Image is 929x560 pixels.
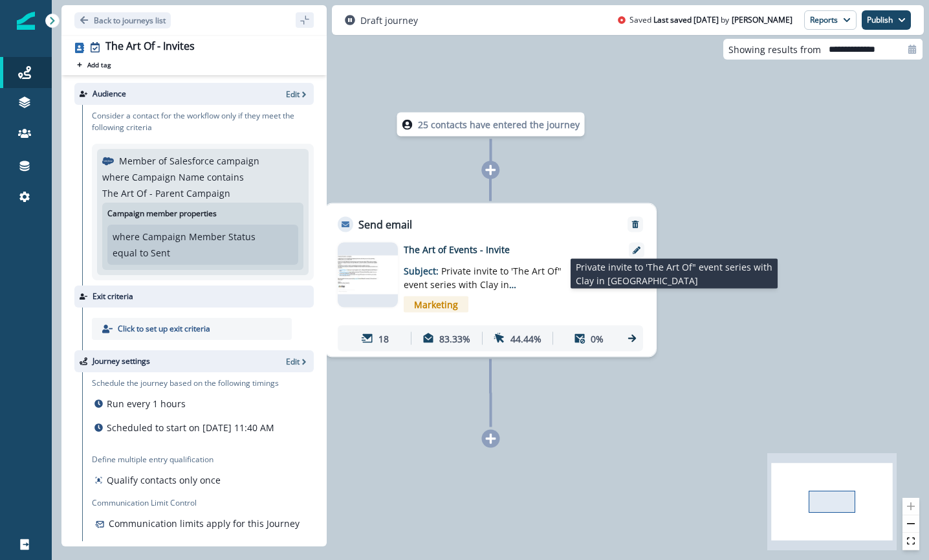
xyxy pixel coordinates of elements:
p: 18 [378,331,389,345]
button: fit view [902,533,919,550]
p: Run every 1 hours [107,397,186,410]
p: Send email [358,217,412,232]
p: Campaign member properties [107,208,217,219]
p: Draft journey [360,14,418,27]
g: Edge from 06d3f259-87cd-4a38-a17c-9d1d466850a6 to node-add-under-89883c67-b5be-433f-8ba7-42aff701... [490,359,491,427]
div: 25 contacts have entered the journey [367,113,615,137]
p: where [102,170,129,184]
p: Qualify contacts only once [107,473,221,487]
div: The Art Of - Invites [105,40,195,54]
p: Consider a contact for the workflow only if they meet the following criteria [92,110,314,133]
p: Journey settings [93,355,150,367]
div: Send emailRemoveemail asset unavailableThe Art of Events - InviteSubject: Private invite to 'The ... [324,203,657,357]
p: Edit [286,89,300,100]
p: Edit [286,356,300,367]
button: sidebar collapse toggle [296,12,314,28]
p: Campaign Name [132,170,204,184]
p: Define multiple entry qualification [92,454,223,465]
p: 25 contacts have entered the journey [418,118,580,131]
img: email asset unavailable [338,256,398,295]
p: The Art Of - Parent Campaign [102,186,230,200]
button: Publish [862,10,911,30]
p: Click to set up exit criteria [118,323,210,335]
p: Spencer Chemtob [732,14,792,26]
p: Audience [93,88,126,100]
p: Back to journeys list [94,15,166,26]
p: The Art of Events - Invite [404,243,611,256]
button: Remove [625,220,646,229]
p: Member of Salesforce campaign [119,154,259,168]
p: where [113,230,140,243]
p: Showing results from [728,43,821,56]
p: Subject: [404,256,565,291]
button: Reports [804,10,857,30]
span: Private invite to 'The Art Of" event series with Clay in [GEOGRAPHIC_DATA] [404,265,562,304]
p: 0% [591,331,604,345]
p: Communication Limit Control [92,497,314,509]
p: Last saved [DATE] [653,14,719,26]
p: 83.33% [439,331,470,345]
p: Exit criteria [93,291,133,302]
button: zoom out [902,515,919,533]
p: Schedule the journey based on the following timings [92,377,279,389]
p: Add tag [87,61,111,69]
p: Communication limits apply for this Journey [109,517,300,530]
p: Campaign Member Status [142,230,256,243]
button: Add tag [74,60,113,70]
g: Edge from node-dl-count to 06d3f259-87cd-4a38-a17c-9d1d466850a6 [490,139,491,201]
button: Go back [74,12,171,28]
img: Inflection [17,12,35,30]
button: Edit [286,89,309,100]
p: Scheduled to start on [DATE] 11:40 AM [107,421,274,434]
p: Saved [629,14,651,26]
p: Sent [151,246,170,260]
p: contains [207,170,244,184]
button: Edit [286,356,309,367]
p: equal to [113,246,148,260]
p: by [721,14,729,26]
span: Marketing [404,297,468,313]
p: 44.44% [510,331,541,345]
